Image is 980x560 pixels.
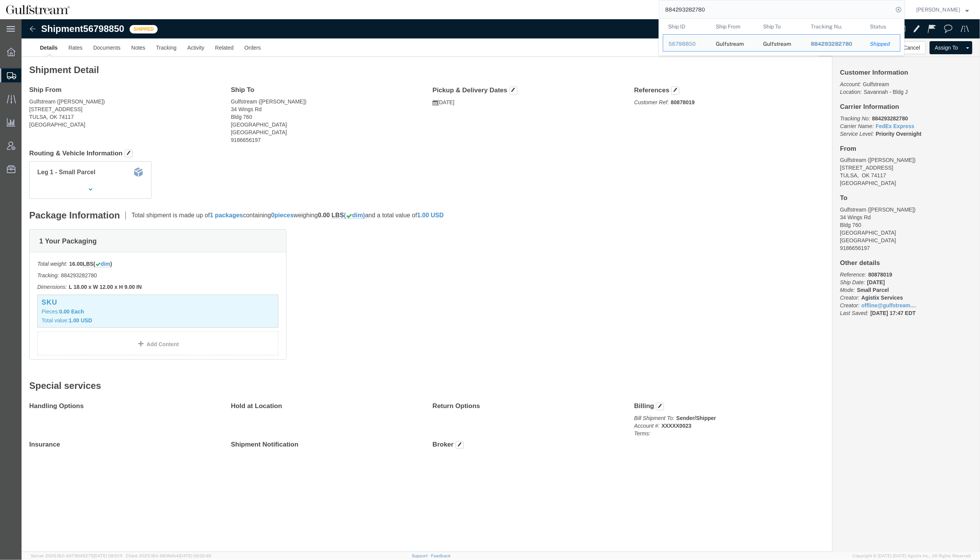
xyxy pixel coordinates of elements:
[179,553,211,558] span: [DATE] 09:32:48
[852,553,971,559] span: Copyright © [DATE]-[DATE] Agistix Inc., All Rights Reserved
[663,19,904,55] table: Search Results
[805,19,865,34] th: Tracking Nu.
[31,553,122,558] span: Server: 2025.18.0-dd719145275
[763,35,791,51] div: Gulfstream
[870,40,895,48] div: Shipped
[663,19,710,34] th: Ship ID
[865,19,900,34] th: Status
[412,553,431,558] a: Support
[22,19,980,552] iframe: FS Legacy Container
[916,5,960,14] span: Carrie Black
[716,35,744,51] div: Gulfstream
[431,553,451,558] a: Feedback
[93,553,122,558] span: [DATE] 09:51:11
[811,40,860,48] div: 884293282780
[669,40,705,48] div: 56798850
[659,0,893,19] input: Search for shipment number, reference number
[758,19,805,34] th: Ship To
[5,4,70,15] img: logo
[916,5,969,14] button: [PERSON_NAME]
[126,553,211,558] span: Client: 2025.18.0-9839db4
[811,41,852,47] span: 884293282780
[710,19,758,34] th: Ship From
